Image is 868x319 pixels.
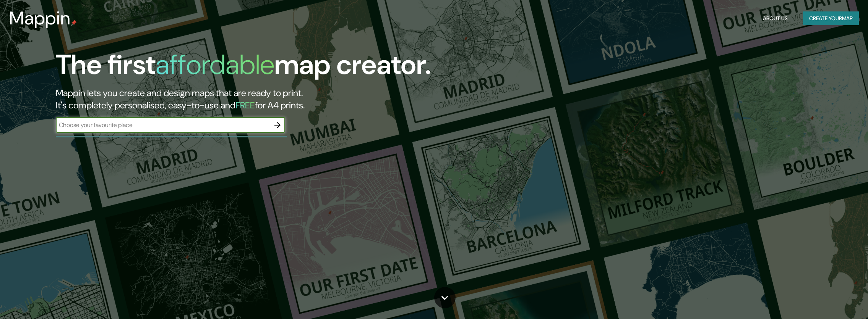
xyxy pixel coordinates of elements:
button: Create yourmap [803,11,859,26]
h2: Mappin lets you create and design maps that are ready to print. It's completely personalised, eas... [56,87,490,111]
h1: affordable [156,47,274,82]
input: Choose your favourite place [56,121,270,129]
iframe: Help widget launcher [800,289,860,311]
h1: The first map creator. [56,49,431,87]
img: mappin-pin [71,20,77,26]
h5: FREE [235,99,255,111]
button: About Us [760,11,791,26]
h3: Mappin [9,8,71,29]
